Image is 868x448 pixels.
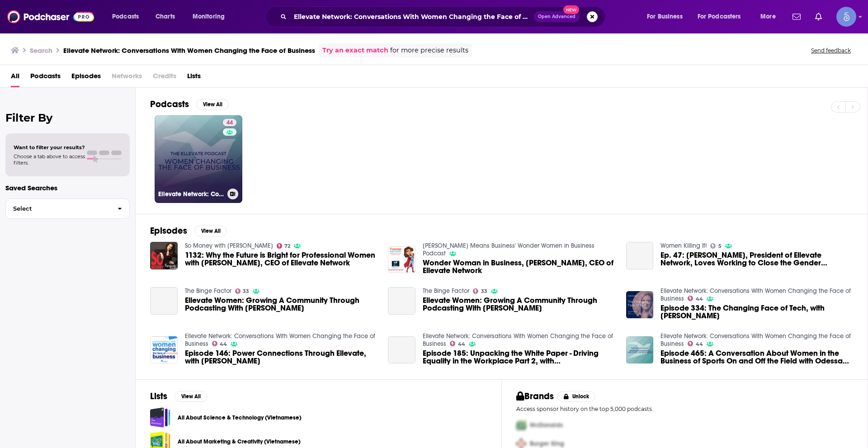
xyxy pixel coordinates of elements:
a: 44 [223,119,236,126]
span: 44 [220,342,227,346]
a: Show notifications dropdown [789,9,804,24]
a: Episode 185: Unpacking the White Paper - Driving Equality in the Workplace Part 2, with Ellevate'... [388,336,415,364]
p: Access sponsor history on the top 5,000 podcasts. [516,406,853,412]
span: Podcasts [30,69,61,87]
a: Ep. 47: Kristy Wallace, President of Ellevate Network, Loves Working to Close the Gender Achievem... [626,242,654,269]
span: Networks [112,69,142,87]
a: All About Marketing & Creativity (Vietnamese) [178,437,301,447]
a: Episode 146: Power Connections Through Ellevate, with Melanie Curtis [185,349,377,365]
div: Search podcasts, credits, & more... [274,6,614,27]
a: 33 [235,288,250,294]
button: open menu [106,9,151,24]
a: Ellevate Network: Conversations With Women Changing the Face of Business [423,332,613,348]
a: Ellevate Women: Growing A Community Through Podcasting With Kristy Wallace [423,297,615,312]
a: 44 [688,341,703,346]
a: Podchaser - Follow, Share and Rate Podcasts [7,8,94,25]
img: User Profile [836,7,856,27]
a: Wonder Woman in Business, Kristy Wallace, CEO of Ellevate Network [423,259,615,274]
h2: Brands [516,391,554,402]
button: open menu [692,9,754,24]
a: Lists [187,69,201,87]
a: The Binge Factor [423,287,469,295]
a: 5 [710,243,722,249]
span: Monitoring [193,10,225,23]
button: Show profile menu [836,7,856,27]
span: Open Advanced [538,14,576,19]
button: Send feedback [808,47,854,54]
a: Freeman Means Business' Wonder Women in Business Podcast [423,242,594,257]
span: Choose a tab above to access filters. [14,153,85,166]
span: Wonder Woman in Business, [PERSON_NAME], CEO of Ellevate Network [423,259,615,274]
a: EpisodesView All [150,225,227,236]
a: The Binge Factor [185,287,231,295]
span: 5 [718,244,722,248]
span: 44 [458,342,465,346]
span: Select [6,206,110,212]
a: Ellevate Network: Conversations With Women Changing the Face of Business [660,332,851,348]
a: ListsView All [150,391,207,402]
a: Ellevate Network: Conversations With Women Changing the Face of Business [185,332,375,348]
span: 1132: Why the Future is Bright for Professional Women with [PERSON_NAME], CEO of Ellevate Network [185,251,377,267]
span: 72 [284,244,290,248]
a: Episode 465: A Conversation About Women in the Business of Sports On and Off the Field with Odess... [660,349,853,365]
h2: Lists [150,391,167,402]
a: 44 [688,296,703,301]
a: So Money with Farnoosh Torabi [185,242,273,250]
span: Charts [156,10,175,23]
a: Charts [150,9,180,24]
span: 44 [226,118,233,127]
button: Open AdvancedNew [534,11,580,22]
span: Credits [153,69,176,87]
img: 1132: Why the Future is Bright for Professional Women with Kristy Wallace, CEO of Ellevate Network [150,242,178,269]
h2: Podcasts [150,99,189,110]
img: Episode 146: Power Connections Through Ellevate, with Melanie Curtis [150,336,178,364]
button: open menu [754,9,787,24]
a: All About Science & Technology (Vietnamese) [178,413,302,423]
a: Wonder Woman in Business, Kristy Wallace, CEO of Ellevate Network [388,246,415,274]
h3: Ellevate Network: Conversations With Women Changing the Face of Business [158,190,224,198]
span: McDonalds [530,421,563,429]
span: 44 [696,342,703,346]
span: 44 [696,297,703,301]
a: Ellevate Women: Growing A Community Through Podcasting With Kristy Wallace [388,287,415,315]
a: 44Ellevate Network: Conversations With Women Changing the Face of Business [155,115,242,203]
a: Ellevate Women: Growing A Community Through Podcasting With Kristy Wallace [185,297,377,312]
input: Search podcasts, credits, & more... [290,9,534,24]
span: Want to filter your results? [14,144,85,151]
h3: Search [30,46,52,55]
a: Ellevate Women: Growing A Community Through Podcasting With Kristy Wallace [150,287,178,315]
a: Try an exact match [322,45,388,56]
span: Burger King [530,440,564,448]
a: 44 [212,341,227,346]
button: View All [196,99,229,110]
a: All [11,69,19,87]
span: 33 [243,289,249,293]
span: New [563,5,580,14]
a: Ep. 47: Kristy Wallace, President of Ellevate Network, Loves Working to Close the Gender Achievem... [660,251,853,267]
a: Episode 185: Unpacking the White Paper - Driving Equality in the Workplace Part 2, with Ellevate'... [423,349,615,365]
a: 44 [450,341,465,346]
button: open menu [641,9,694,24]
span: Episode 334: The Changing Face of Tech, with [PERSON_NAME] [660,304,853,320]
img: Episode 334: The Changing Face of Tech, with Paula Ratliff [626,291,654,319]
a: Show notifications dropdown [811,9,826,24]
a: Episodes [71,69,101,87]
a: Episode 334: The Changing Face of Tech, with Paula Ratliff [660,304,853,320]
a: Women Killing It! [660,242,707,250]
img: Episode 465: A Conversation About Women in the Business of Sports On and Off the Field with Odess... [626,336,654,364]
h3: Ellevate Network: Conversations With Women Changing the Face of Business [63,46,315,55]
button: Unlock [557,391,596,402]
button: View All [194,226,227,236]
a: 1132: Why the Future is Bright for Professional Women with Kristy Wallace, CEO of Ellevate Network [185,251,377,267]
span: Episode 185: Unpacking the White Paper - Driving Equality in the Workplace Part 2, with [PERSON_N... [423,349,615,365]
h2: Episodes [150,225,187,236]
a: All About Science & Technology (Vietnamese) [150,407,170,428]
